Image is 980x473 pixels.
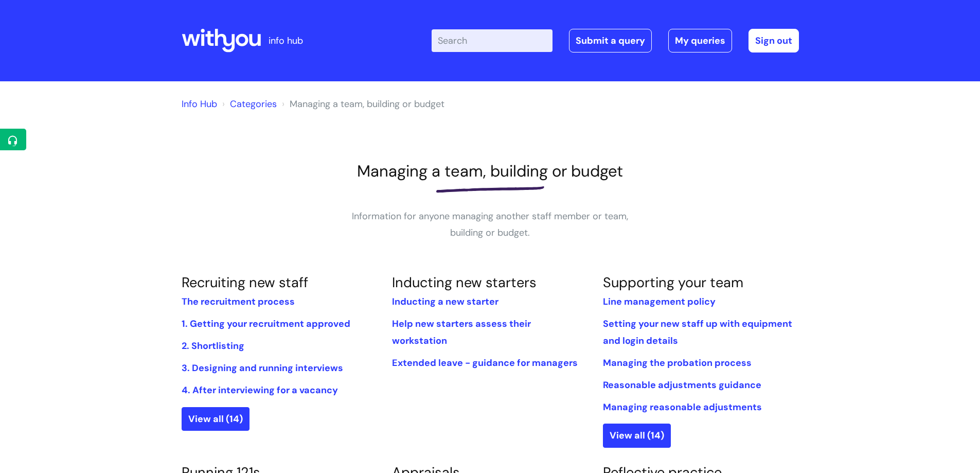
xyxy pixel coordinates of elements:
a: Inducting a new starter [392,295,498,308]
div: | - [432,29,799,52]
a: Line management policy [603,295,716,308]
a: 3. Designing and running interviews [182,362,343,374]
a: Info Hub [182,98,217,110]
a: 4. After interviewing for a vacancy [182,384,338,396]
a: Help new starters assess their workstation [392,318,531,346]
li: Managing a team, building or budget [279,96,444,112]
a: Managing reasonable adjustments [603,401,762,413]
a: Categories [230,98,277,110]
input: Search [432,29,553,52]
p: Information for anyone managing another staff member or team, building or budget. [336,208,645,241]
p: info hub [269,32,303,49]
a: Recruiting new staff [182,273,308,291]
a: Extended leave - guidance for managers [392,357,578,369]
a: Supporting your team [603,273,743,291]
a: Setting your new staff up with equipment and login details [603,318,792,346]
a: Submit a query [569,29,652,52]
a: View all (14) [182,407,250,431]
a: Sign out [749,29,799,52]
a: 2. Shortlisting [182,340,244,352]
li: Solution home [220,96,277,112]
a: The recruitment process [182,295,295,308]
a: Managing the probation process [603,357,752,369]
a: Reasonable adjustments guidance [603,379,761,391]
a: Inducting new starters [392,273,537,291]
a: My queries [668,29,732,52]
a: View all (14) [603,424,671,447]
a: 1. Getting your recruitment approved [182,318,350,330]
h1: Managing a team, building or budget [182,162,799,181]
